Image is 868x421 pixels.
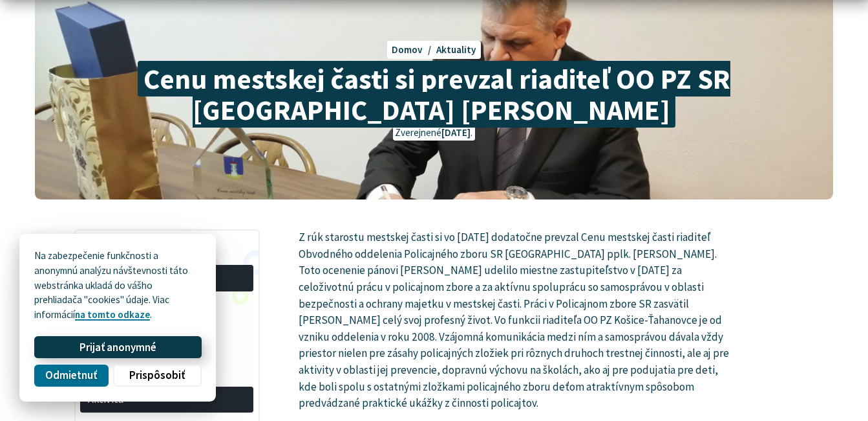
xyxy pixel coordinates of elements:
[113,365,201,387] button: Prispôsobiť
[80,233,253,260] h3: Mestská časť
[138,61,730,128] span: Cenu mestskej časti si prevzal riaditeľ OO PZ SR [GEOGRAPHIC_DATA] [PERSON_NAME]
[392,43,423,56] span: Domov
[436,43,476,56] a: Aktuality
[129,369,185,382] span: Prispôsobiť
[79,341,156,354] span: Prijať anonymné
[34,249,201,323] p: Na zabezpečenie funkčnosti a anonymnú analýzu návštevnosti táto webstránka ukladá do vášho prehli...
[392,43,436,56] a: Domov
[34,336,201,358] button: Prijať anonymné
[393,126,474,141] p: Zverejnené .
[34,365,108,387] button: Odmietnuť
[441,126,471,139] span: [DATE]
[45,369,97,382] span: Odmietnuť
[75,308,150,321] a: na tomto odkaze
[299,229,735,412] p: Z rúk starostu mestskej časti si vo [DATE] dodatočne prevzal Cenu mestskej časti riaditeľ Obvodné...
